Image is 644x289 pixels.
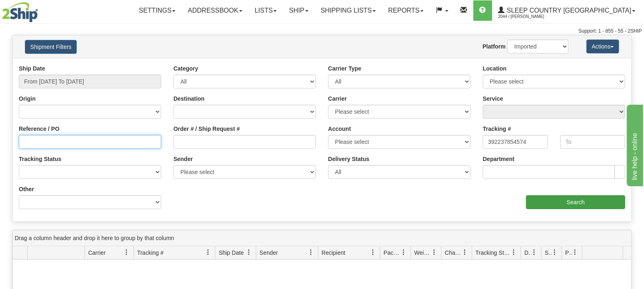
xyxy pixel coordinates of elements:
label: Platform [482,42,506,51]
a: Reports [382,0,430,21]
a: Pickup Status filter column settings [568,245,582,259]
span: Carrier [88,249,106,257]
a: Carrier filter column settings [120,245,133,259]
span: Packages [384,249,401,257]
span: Recipient [322,249,345,257]
input: To [560,135,626,149]
a: Charge filter column settings [458,245,472,259]
span: Sleep Country [GEOGRAPHIC_DATA] [505,7,631,14]
label: Account [328,125,351,133]
input: Search [526,195,625,209]
label: Destination [173,95,204,103]
a: Recipient filter column settings [366,245,380,259]
span: Tracking Status [475,249,511,257]
div: grid grouping header [13,230,631,246]
label: Carrier Type [328,64,361,73]
input: From [483,135,548,149]
span: Sender [260,249,278,257]
span: Delivery Status [524,249,531,257]
label: Origin [19,95,36,103]
span: Weight [414,249,431,257]
a: Tracking # filter column settings [201,245,215,259]
a: Ship [283,0,314,21]
a: Delivery Status filter column settings [527,245,541,259]
label: Order # / Ship Request # [173,125,240,133]
label: Location [483,64,506,73]
a: Weight filter column settings [427,245,441,259]
a: Shipping lists [315,0,382,21]
a: Sleep Country [GEOGRAPHIC_DATA] 2044 / [PERSON_NAME] [492,0,642,21]
label: Carrier [328,95,347,103]
label: Category [173,64,198,73]
label: Service [483,95,503,103]
label: Delivery Status [328,155,369,163]
span: Pickup Status [565,249,572,257]
button: Shipment Filters [25,40,77,54]
span: Tracking # [137,249,164,257]
a: Addressbook [182,0,249,21]
label: Tracking Status [19,155,61,163]
label: Sender [173,155,193,163]
iframe: chat widget [625,103,643,186]
label: Ship Date [19,64,45,73]
div: Support: 1 - 855 - 55 - 2SHIP [2,28,642,35]
a: Packages filter column settings [397,245,411,259]
span: Ship Date [219,249,244,257]
label: Reference / PO [19,125,60,133]
a: Tracking Status filter column settings [507,245,521,259]
span: Charge [445,249,462,257]
img: logo2044.jpg [2,2,38,22]
label: Other [19,185,34,193]
button: Actions [586,40,619,53]
span: 2044 / [PERSON_NAME] [498,13,560,21]
div: live help - online [6,5,76,15]
a: Settings [133,0,182,21]
label: Department [483,155,515,163]
span: Shipment Issues [545,249,552,257]
a: Ship Date filter column settings [242,245,256,259]
a: Sender filter column settings [304,245,318,259]
a: Lists [249,0,283,21]
label: Tracking # [483,125,511,133]
a: Shipment Issues filter column settings [548,245,562,259]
